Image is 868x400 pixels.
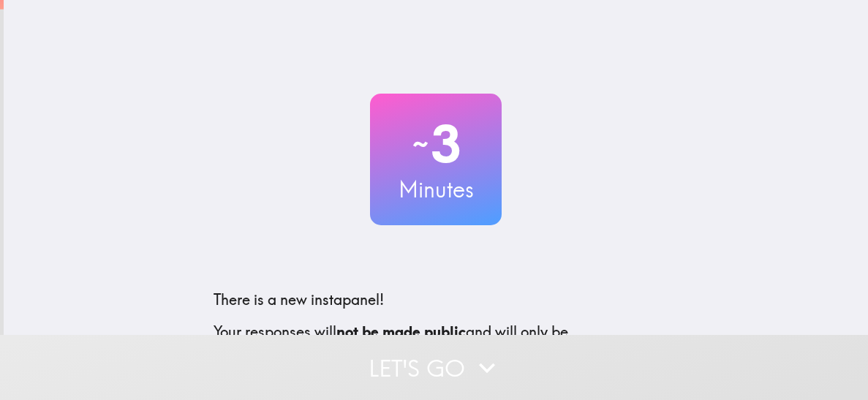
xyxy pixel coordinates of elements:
span: ~ [410,122,431,166]
h2: 3 [370,114,502,174]
span: There is a new instapanel! [214,290,384,309]
h3: Minutes [370,174,502,205]
b: not be made public [336,322,466,341]
p: Your responses will and will only be confidentially shared with our clients. We'll need your emai... [214,322,658,383]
